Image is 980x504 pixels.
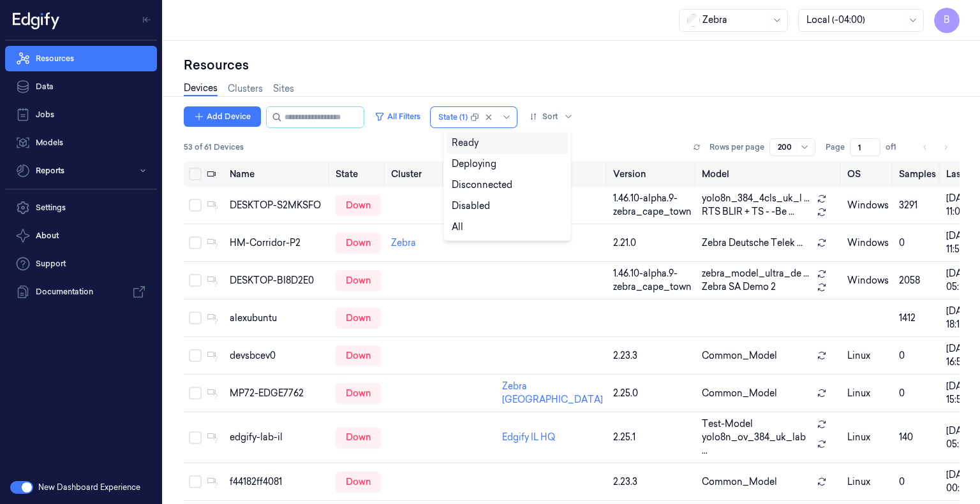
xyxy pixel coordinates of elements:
div: DESKTOP-S2MKSFO [230,199,325,212]
span: yolo8n_ov_384_uk_lab ... [702,431,812,457]
div: 3291 [899,199,936,212]
p: Rows per page [709,141,764,153]
button: Select all [189,168,202,180]
div: All [452,220,463,234]
button: Select row [189,387,202,400]
div: down [336,308,381,328]
div: 2058 [899,274,936,287]
div: 0 [899,475,936,489]
a: Resources [5,46,157,71]
th: Name [225,161,330,187]
button: B [934,8,960,33]
p: windows [847,199,889,212]
p: windows [847,274,889,287]
div: Disabled [452,199,490,213]
span: Test-Model [702,417,753,431]
div: 2.21.0 [613,236,692,250]
div: 0 [899,349,936,363]
div: 2.25.0 [613,387,692,400]
th: Samples [894,161,941,187]
div: edgify-lab-il [230,431,325,444]
div: down [336,195,381,215]
a: Data [5,74,157,99]
span: Page [826,141,845,153]
span: yolo8n_384_4cls_uk_l ... [702,192,810,205]
div: Deploying [452,157,496,171]
nav: pagination [916,138,954,156]
button: About [5,223,157,248]
div: 1412 [899,312,936,325]
div: Disconnected [452,178,512,192]
div: 1.46.10-alpha.9-zebra_cape_town [613,192,692,219]
div: alexubuntu [230,312,325,325]
div: f44182ff4081 [230,475,325,489]
th: OS [842,161,894,187]
span: Zebra Deutsche Telek ... [702,236,803,250]
span: Zebra SA Demo 2 [702,280,776,294]
button: Add Device [184,106,261,127]
button: Select row [189,312,202,324]
div: HM-Corridor-P2 [230,236,325,250]
span: of 1 [886,141,906,153]
a: Settings [5,195,157,220]
span: RTS BLIR + TS - -Be ... [702,205,794,219]
div: down [336,270,381,291]
div: 1.46.10-alpha.9-zebra_cape_town [613,267,692,294]
a: Support [5,251,157,277]
th: Version [608,161,697,187]
div: 2.23.3 [613,475,692,489]
th: Cluster [386,161,497,187]
button: Select row [189,349,202,362]
button: Toggle Navigation [137,10,157,30]
div: DESKTOP-BI8D2E0 [230,274,325,287]
button: Select row [189,431,202,444]
th: Model [697,161,842,187]
a: Devices [184,82,218,96]
div: Resources [184,56,960,74]
div: 140 [899,431,936,444]
div: devsbcev0 [230,349,325,363]
button: Select row [189,274,202,287]
div: down [336,472,381,492]
span: Common_Model [702,475,777,489]
a: Documentation [5,279,157,305]
p: linux [847,349,889,363]
div: down [336,233,381,253]
a: Zebra [391,237,416,248]
a: Sites [273,82,294,96]
div: 2.23.3 [613,349,692,363]
p: linux [847,475,889,489]
a: Models [5,130,157,155]
a: Clusters [228,82,263,96]
button: Select row [189,236,202,249]
div: 2.25.1 [613,431,692,444]
button: Select row [189,199,202,212]
a: Zebra [GEOGRAPHIC_DATA] [502,380,603,405]
span: zebra_model_ultra_de ... [702,267,809,280]
span: Common_Model [702,349,777,363]
th: State [330,161,386,187]
div: down [336,345,381,366]
button: Select row [189,475,202,488]
p: linux [847,431,889,444]
p: windows [847,236,889,250]
button: Reports [5,158,157,184]
div: 0 [899,236,936,250]
p: linux [847,387,889,400]
div: down [336,428,381,448]
button: All Filters [369,106,426,127]
div: Ready [452,136,479,150]
a: Jobs [5,102,157,127]
div: down [336,383,381,403]
span: Common_Model [702,387,777,400]
span: 53 of 61 Devices [184,141,244,153]
div: MP72-EDGE7762 [230,387,325,400]
div: 0 [899,387,936,400]
a: Edgify IL HQ [502,431,555,443]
